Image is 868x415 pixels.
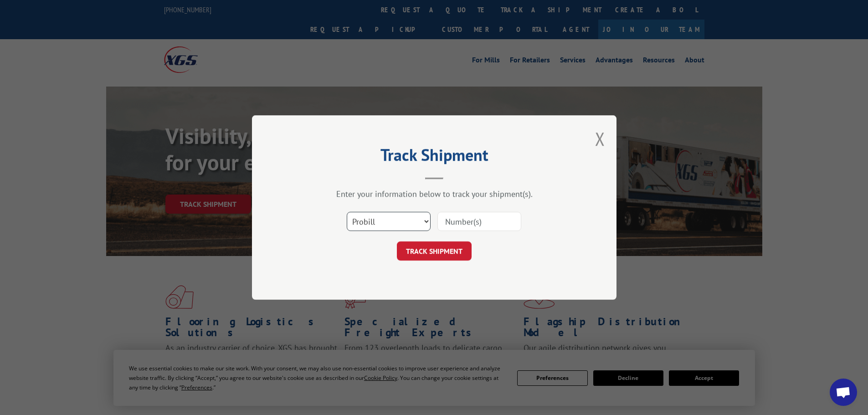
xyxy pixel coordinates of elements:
[595,127,605,151] button: Close modal
[437,212,521,231] input: Number(s)
[830,379,857,406] div: Open chat
[298,149,571,166] h2: Track Shipment
[298,189,571,199] div: Enter your information below to track your shipment(s).
[397,241,472,261] button: TRACK SHIPMENT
